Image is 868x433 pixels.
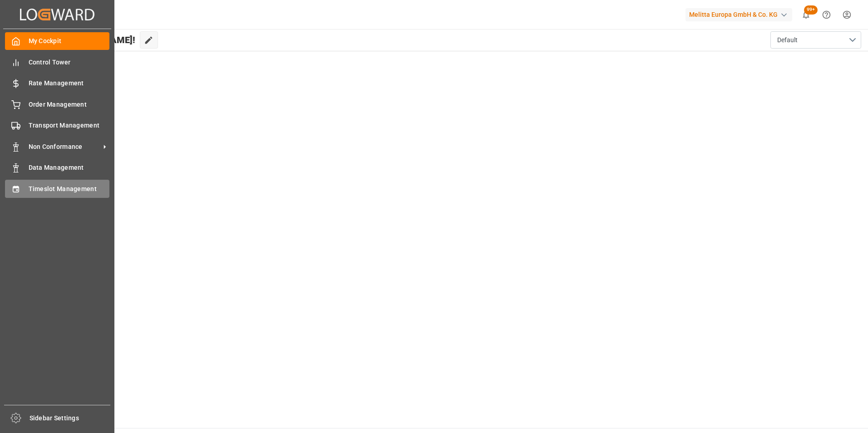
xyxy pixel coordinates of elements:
[29,163,110,172] span: Data Management
[29,36,110,46] span: My Cockpit
[29,121,110,130] span: Transport Management
[770,31,861,49] button: open menu
[5,32,109,50] a: My Cockpit
[30,413,111,423] span: Sidebar Settings
[5,180,109,197] a: Timeslot Management
[5,74,109,92] a: Rate Management
[5,159,109,177] a: Data Management
[29,184,110,194] span: Timeslot Management
[29,100,110,109] span: Order Management
[5,95,109,113] a: Order Management
[29,142,100,152] span: Non Conformance
[5,53,109,71] a: Control Tower
[38,31,135,49] span: Hello [PERSON_NAME]!
[29,79,110,88] span: Rate Management
[777,35,798,45] span: Default
[5,117,109,134] a: Transport Management
[29,58,110,67] span: Control Tower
